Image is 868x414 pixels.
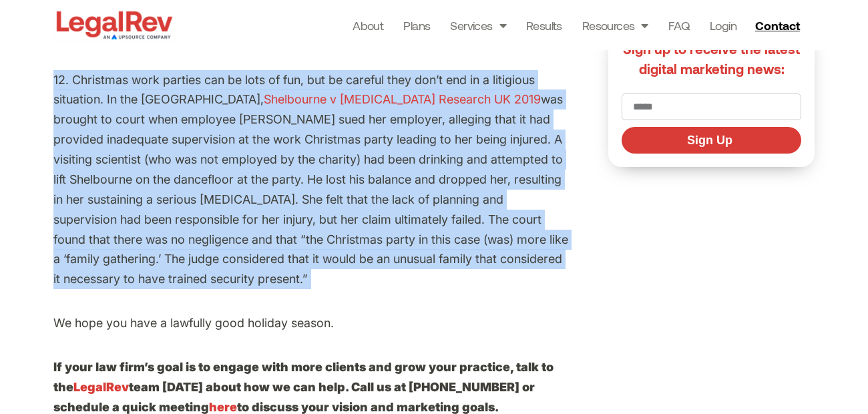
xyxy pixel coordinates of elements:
span: Contact [755,19,800,31]
form: New Form [622,93,801,160]
a: LegalRev [73,380,129,394]
strong: If your law firm’s goal is to engage with more clients and grow your practice, talk to the team [... [53,360,554,414]
a: Results [526,16,562,35]
a: Plans [403,16,430,35]
a: Login [710,16,736,35]
a: About [353,16,383,35]
a: Services [450,16,506,35]
nav: Menu [353,16,736,35]
button: Sign Up [622,127,801,154]
a: FAQ [668,16,690,35]
a: Shelbourne v [MEDICAL_DATA] Research UK 2019 [264,92,541,106]
a: Resources [582,16,648,35]
a: Contact [750,15,809,36]
span: Sign up to receive the latest digital marketing news: [623,41,800,77]
span: Sign Up [687,134,732,146]
p: 12. Christmas work parties can be lots of fun, but be careful they don’t end in a litigious situa... [53,70,568,290]
p: We hope you have a lawfully good holiday season. [53,313,568,333]
a: here [209,400,237,414]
